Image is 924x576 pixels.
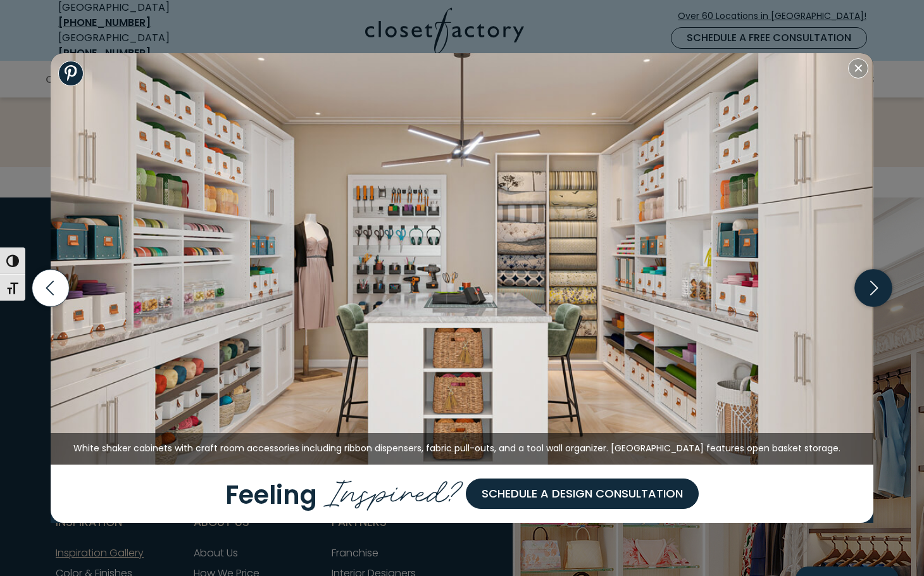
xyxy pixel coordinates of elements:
[466,479,699,509] a: Schedule a Design Consultation
[323,464,466,515] span: Inspired?
[58,61,84,86] a: Share to Pinterest
[225,477,317,512] span: Feeling
[848,58,868,78] button: Close modal
[51,53,873,465] img: Craft room Shaker cabinets with craft room accessories including ribbon dispensers, fabric pull-o...
[51,433,873,465] figcaption: White shaker cabinets with craft room accessories including ribbon dispensers, fabric pull-outs, ...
